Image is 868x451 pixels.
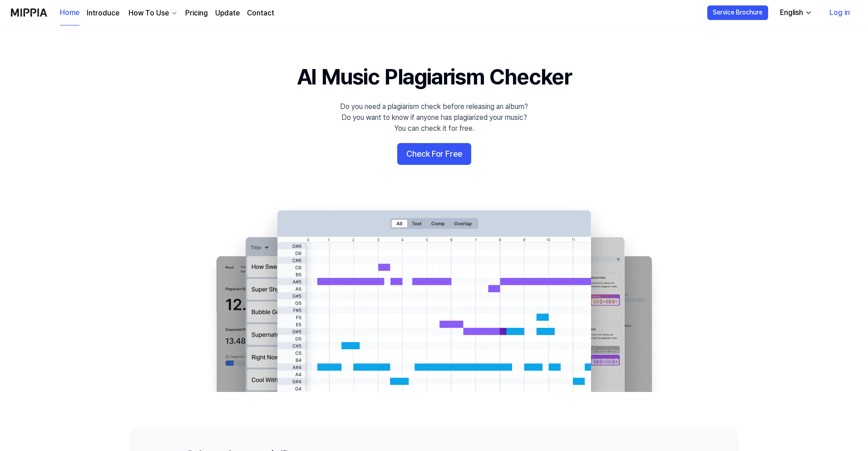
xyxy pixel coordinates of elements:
[773,4,818,22] button: English
[297,62,572,92] h1: AI Music Plagiarism Checker
[215,8,240,19] a: Update
[60,0,79,25] a: Home
[185,8,208,19] a: Pricing
[778,7,805,18] div: English
[707,5,768,20] button: Service Brochure
[127,8,171,19] div: How To Use
[127,8,178,19] button: How To Use
[198,201,670,392] img: main Image
[87,8,119,19] a: Introduce
[340,101,528,134] div: Do you need a plagiarism check before releasing an album? Do you want to know if anyone has plagi...
[397,143,471,165] button: Check For Free
[247,8,274,19] a: Contact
